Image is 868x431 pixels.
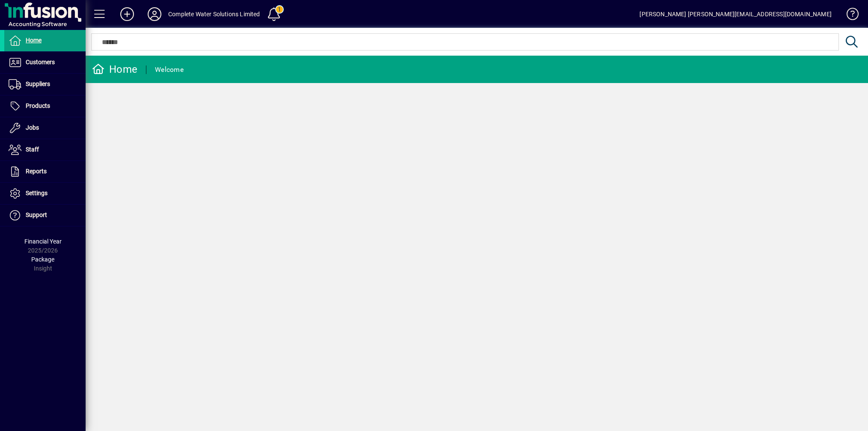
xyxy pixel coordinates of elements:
[113,6,141,22] button: Add
[4,95,86,117] a: Products
[4,183,86,204] a: Settings
[4,139,86,161] a: Staff
[26,211,47,218] span: Support
[4,205,86,226] a: Support
[4,74,86,95] a: Suppliers
[26,190,48,196] span: Settings
[24,238,62,245] span: Financial Year
[4,161,86,182] a: Reports
[92,62,137,76] div: Home
[26,168,47,175] span: Reports
[31,256,54,263] span: Package
[26,80,50,87] span: Suppliers
[26,124,39,131] span: Jobs
[4,52,86,73] a: Customers
[141,6,168,22] button: Profile
[26,102,50,109] span: Products
[168,7,260,21] div: Complete Water Solutions Limited
[26,59,55,65] span: Customers
[26,146,39,153] span: Staff
[840,2,857,30] a: Knowledge Base
[155,63,184,77] div: Welcome
[639,7,832,21] div: [PERSON_NAME] [PERSON_NAME][EMAIL_ADDRESS][DOMAIN_NAME]
[26,37,42,44] span: Home
[4,117,86,139] a: Jobs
